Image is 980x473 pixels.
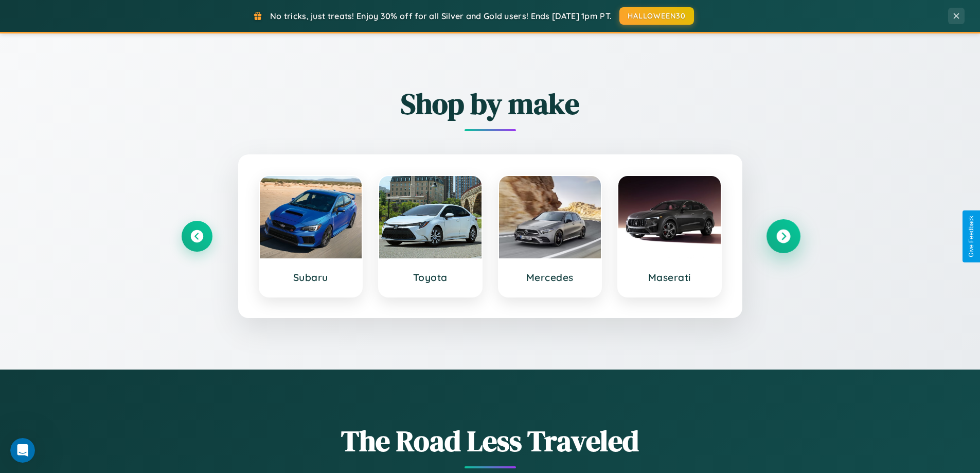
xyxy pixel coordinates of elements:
[619,7,694,25] button: HALLOWEEN30
[968,216,975,257] div: Give Feedback
[182,421,799,461] h1: The Road Less Traveled
[389,271,471,284] h3: Toyota
[182,84,799,124] h2: Shop by make
[270,271,352,284] h3: Subaru
[270,11,612,21] span: No tricks, just treats! Enjoy 30% off for all Silver and Gold users! Ends [DATE] 1pm PT.
[509,271,591,284] h3: Mercedes
[10,438,35,463] iframe: Intercom live chat
[629,271,710,284] h3: Maserati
